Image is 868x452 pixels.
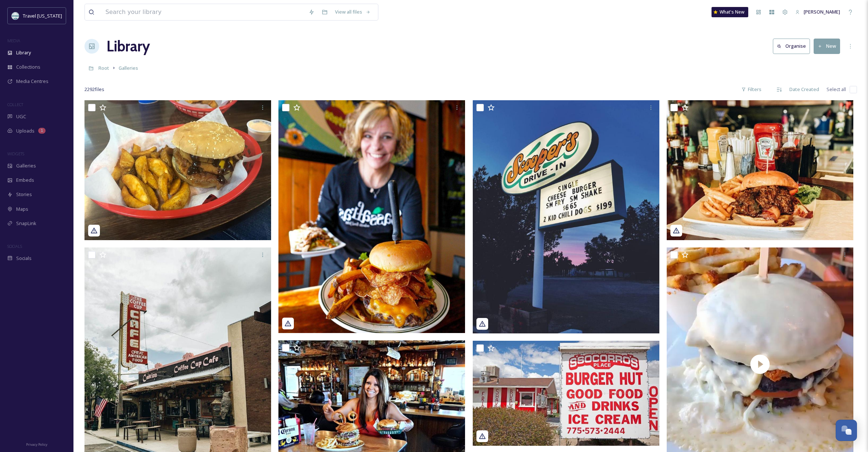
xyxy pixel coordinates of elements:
[16,78,48,85] span: Media Centres
[16,206,28,213] span: Maps
[792,5,844,19] a: [PERSON_NAME]
[836,420,857,441] button: Open Chat
[84,86,104,93] span: 2292 file s
[473,100,659,333] img: nvkait_03192025_2062638977009426270.jpg
[7,102,23,107] span: COLLECT
[16,255,32,262] span: Socials
[38,128,46,134] div: 1
[16,64,40,70] span: Collections
[16,177,34,184] span: Embeds
[98,65,109,71] span: Root
[773,39,810,54] button: Organise
[84,100,271,240] img: adv_jess_03192025_18050660029049320.jpg
[119,64,138,72] a: Galleries
[107,35,150,57] a: Library
[804,8,840,15] span: [PERSON_NAME]
[119,65,138,71] span: Galleries
[738,82,765,97] div: Filters
[16,191,32,198] span: Stories
[814,39,840,54] button: New
[26,442,47,447] span: Privacy Policy
[98,64,109,72] a: Root
[826,86,846,93] span: Select all
[667,100,853,240] img: BucketListJrny_03182025_0.jpg
[278,100,465,333] img: Visit Carson City_03192025_195059771689_10156873578436690.jpg
[23,12,62,19] span: Travel [US_STATE]
[16,220,36,227] span: SnapLink
[331,5,374,19] a: View all files
[12,12,19,19] img: download.jpeg
[102,4,305,20] input: Search your library
[773,39,814,54] a: Organise
[26,440,47,448] a: Privacy Policy
[16,127,35,134] span: Uploads
[16,162,36,169] span: Galleries
[7,243,22,249] span: SOCIALS
[7,38,20,43] span: MEDIA
[16,113,26,120] span: UGC
[712,7,748,17] a: What's New
[473,341,659,446] img: nevadasilvertrails_03192025_18027155608221017.jpg
[786,82,823,97] div: Date Created
[16,49,31,56] span: Library
[7,151,24,156] span: WIDGETS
